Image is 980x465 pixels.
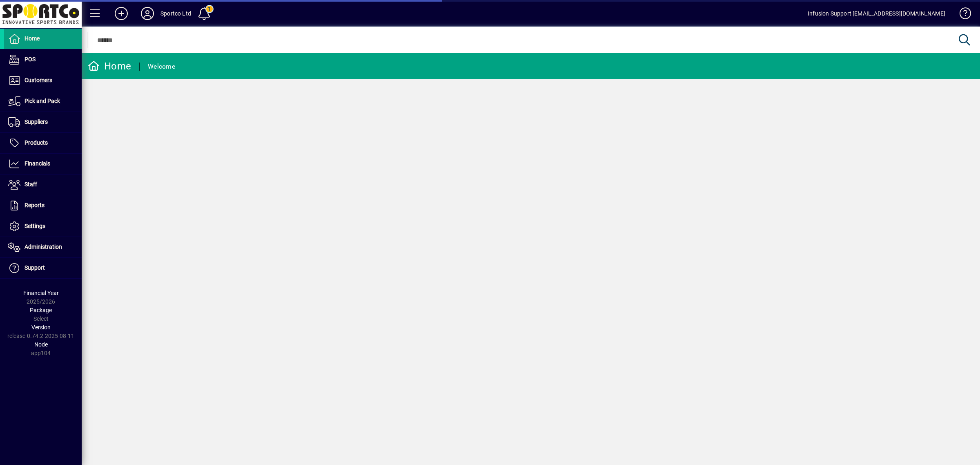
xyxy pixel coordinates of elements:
[23,290,59,296] span: Financial Year
[24,223,45,229] span: Settings
[24,181,37,188] span: Staff
[24,264,45,271] span: Support
[4,174,82,195] a: Staff
[4,195,82,216] a: Reports
[4,112,82,132] a: Suppliers
[24,202,45,208] span: Reports
[30,307,52,313] span: Package
[4,154,82,174] a: Financials
[24,35,40,42] span: Home
[88,60,131,73] div: Home
[4,49,82,70] a: POS
[24,98,60,104] span: Pick and Pack
[24,56,36,63] span: POS
[24,118,48,125] span: Suppliers
[4,237,82,257] a: Administration
[34,341,48,348] span: Node
[4,216,82,237] a: Settings
[808,7,945,20] div: Infusion Support [EMAIL_ADDRESS][DOMAIN_NAME]
[24,160,50,167] span: Financials
[4,91,82,112] a: Pick and Pack
[953,2,970,28] a: Knowledge Base
[24,244,62,250] span: Administration
[108,6,134,21] button: Add
[4,70,82,91] a: Customers
[134,6,160,21] button: Profile
[24,139,48,146] span: Products
[31,324,51,331] span: Version
[4,258,82,278] a: Support
[148,60,175,73] div: Welcome
[4,133,82,153] a: Products
[160,7,191,20] div: Sportco Ltd
[24,77,52,83] span: Customers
